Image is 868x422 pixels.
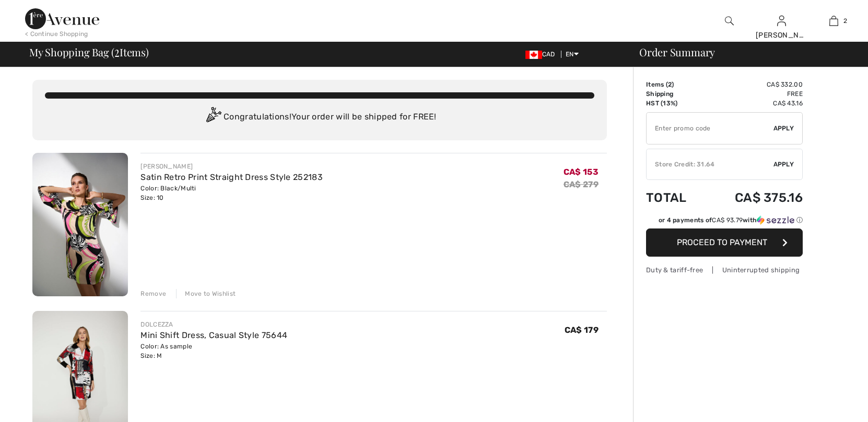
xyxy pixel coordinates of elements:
img: Satin Retro Print Straight Dress Style 252183 [32,153,128,296]
div: [PERSON_NAME] [756,30,807,41]
div: Move to Wishlist [176,289,236,298]
img: 1ère Avenue [25,8,99,29]
a: Satin Retro Print Straight Dress Style 252183 [140,172,323,182]
div: Color: Black/Multi Size: 10 [140,184,323,202]
div: Order Summary [627,47,862,57]
span: CAD [525,51,559,58]
img: My Info [777,15,786,27]
a: 2 [808,15,859,27]
div: < Continue Shopping [25,29,88,39]
div: DOLCEZZA [140,320,287,329]
button: Proceed to Payment [646,228,803,257]
div: Color: As sample Size: M [140,342,287,360]
td: CA$ 375.16 [705,180,803,215]
td: Total [646,180,705,215]
div: Remove [140,289,166,298]
img: Congratulation2.svg [203,107,224,128]
td: HST (13%) [646,99,705,108]
span: CA$ 179 [565,325,599,335]
a: Sign In [777,16,786,26]
div: or 4 payments of with [659,215,803,225]
td: CA$ 332.00 [705,80,803,89]
span: 2 [843,16,847,26]
span: Proceed to Payment [677,237,767,247]
div: Duty & tariff-free | Uninterrupted shipping [646,265,803,275]
span: CA$ 153 [564,167,599,177]
td: Items ( ) [646,80,705,89]
span: 2 [668,81,672,88]
img: search the website [725,15,734,27]
span: Apply [773,124,794,133]
a: Mini Shift Dress, Casual Style 75644 [140,330,287,340]
span: 2 [114,44,120,58]
td: Free [705,89,803,99]
span: My Shopping Bag ( Items) [29,47,149,57]
span: EN [566,51,579,58]
s: CA$ 279 [564,179,599,189]
div: or 4 payments ofCA$ 93.79withSezzle Click to learn more about Sezzle [646,215,803,228]
input: Promo code [647,113,773,144]
img: My Bag [829,15,838,27]
div: Congratulations! Your order will be shipped for FREE! [45,107,594,128]
div: Store Credit: 31.64 [647,160,773,169]
td: CA$ 43.16 [705,99,803,108]
td: Shipping [646,89,705,99]
span: Apply [773,160,794,169]
span: CA$ 93.79 [712,216,743,224]
img: Sezzle [757,215,794,225]
div: [PERSON_NAME] [140,162,323,171]
img: Canadian Dollar [525,51,542,59]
